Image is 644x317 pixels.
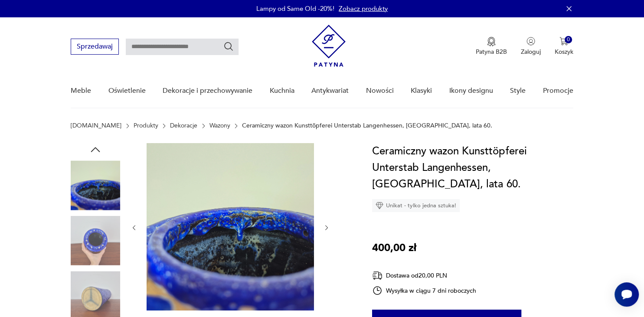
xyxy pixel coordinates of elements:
div: Wysyłka w ciągu 7 dni roboczych [372,285,476,296]
p: Koszyk [555,48,573,56]
a: Promocje [543,74,573,108]
img: Ikona dostawy [372,270,382,281]
div: Unikat - tylko jedna sztuka! [372,199,460,212]
p: Ceramiczny wazon Kunsttöpferei Unterstab Langenhessen, [GEOGRAPHIC_DATA], lata 60. [242,122,492,129]
a: Meble [71,74,91,108]
a: Ikony designu [449,74,493,108]
div: Dostawa od 20,00 PLN [372,270,476,281]
img: Patyna - sklep z meblami i dekoracjami vintage [312,25,346,67]
p: Lampy od Same Old -20%! [256,4,334,13]
a: Antykwariat [311,74,349,108]
a: [DOMAIN_NAME] [71,122,121,129]
button: Sprzedawaj [71,39,119,55]
img: Zdjęcie produktu Ceramiczny wazon Kunsttöpferei Unterstab Langenhessen, Niemcy, lata 60. [71,216,120,265]
iframe: Smartsupp widget button [615,282,639,307]
a: Ikona medaluPatyna B2B [476,37,507,56]
a: Wazony [209,122,230,129]
img: Zdjęcie produktu Ceramiczny wazon Kunsttöpferei Unterstab Langenhessen, Niemcy, lata 60. [71,160,120,210]
a: Oświetlenie [108,74,146,108]
a: Style [510,74,526,108]
img: Zdjęcie produktu Ceramiczny wazon Kunsttöpferei Unterstab Langenhessen, Niemcy, lata 60. [147,143,314,310]
a: Dekoracje i przechowywanie [163,74,252,108]
img: Ikona medalu [487,37,496,46]
a: Nowości [366,74,394,108]
a: Zobacz produkty [339,4,388,13]
p: Zaloguj [521,48,541,56]
h1: Ceramiczny wazon Kunsttöpferei Unterstab Langenhessen, [GEOGRAPHIC_DATA], lata 60. [372,143,573,193]
button: Zaloguj [521,37,541,56]
button: Szukaj [223,41,234,52]
img: Ikonka użytkownika [526,37,535,46]
button: Patyna B2B [476,37,507,56]
a: Kuchnia [270,74,294,108]
a: Sprzedawaj [71,44,119,50]
img: Ikona diamentu [376,202,383,209]
div: 0 [565,36,572,43]
a: Produkty [134,122,158,129]
p: 400,00 zł [372,240,416,256]
button: 0Koszyk [555,37,573,56]
a: Dekoracje [170,122,197,129]
img: Ikona koszyka [559,37,568,46]
a: Klasyki [411,74,432,108]
p: Patyna B2B [476,48,507,56]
